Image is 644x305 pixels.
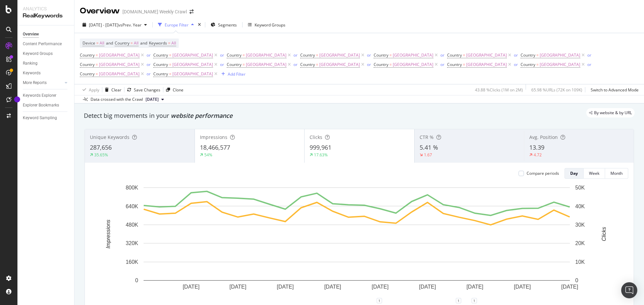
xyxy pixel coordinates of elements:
div: or [293,62,298,67]
div: or [293,52,298,58]
text: 10K [575,259,585,265]
span: [GEOGRAPHIC_DATA] [172,51,213,60]
span: Unique Keywords [90,134,129,140]
text: 640K [126,203,139,209]
div: arrow-right-arrow-left [190,9,194,14]
div: or [587,62,591,67]
span: = [96,52,98,58]
span: = [243,62,245,67]
div: or [147,62,151,67]
span: Country [153,52,168,58]
button: [DATE] - [DATE]vsPrev. Year [80,19,150,30]
div: Ranking [23,60,38,67]
div: Explorer Bookmarks [23,102,59,109]
span: = [169,52,171,58]
span: [GEOGRAPHIC_DATA] [246,60,286,69]
span: vs Prev. Year [118,22,142,28]
div: Clear [111,87,121,93]
button: or [220,61,224,68]
button: Keyword Groups [245,19,288,30]
span: By website & by URL [594,111,632,115]
span: [GEOGRAPHIC_DATA] [99,60,140,69]
div: or [440,62,444,67]
span: = [169,71,171,77]
span: All [171,39,176,48]
span: = [463,52,465,58]
div: Keyword Groups [255,22,285,28]
span: Country [153,62,168,67]
span: Country [521,62,535,67]
a: Keyword Groups [23,50,69,57]
div: times [197,21,202,28]
button: Day [565,168,584,179]
button: Clone [163,84,183,95]
span: [GEOGRAPHIC_DATA] [99,69,140,79]
div: A chart. [90,184,623,301]
a: Ranking [23,60,69,67]
span: [GEOGRAPHIC_DATA] [466,51,507,60]
div: or [514,52,518,58]
span: Country [374,62,388,67]
div: or [367,52,371,58]
text: 160K [126,259,139,265]
div: or [147,52,151,58]
button: or [147,61,151,68]
span: [GEOGRAPHIC_DATA] [540,51,580,60]
button: or [367,61,371,68]
span: Device [83,40,95,46]
div: Open Intercom Messenger [621,282,637,298]
div: Compare periods [527,170,559,176]
div: Save Changes [134,87,160,93]
span: Segments [218,22,237,28]
span: = [463,62,465,67]
span: = [316,52,318,58]
span: Country [521,52,535,58]
span: CTR % [420,134,434,140]
span: [GEOGRAPHIC_DATA] [172,69,213,79]
span: [GEOGRAPHIC_DATA] [319,51,360,60]
div: Analytics [23,5,69,12]
text: 480K [126,222,139,228]
text: 0 [135,278,138,283]
span: Country [447,62,462,67]
span: Country [374,52,388,58]
div: 1 [456,298,461,303]
a: Keywords [23,70,69,77]
text: 320K [126,240,139,246]
span: Country [300,62,315,67]
span: 18,466,577 [200,143,230,151]
div: RealKeywords [23,12,69,20]
div: 1 [377,298,382,303]
button: Save Changes [124,84,160,95]
span: [GEOGRAPHIC_DATA] [466,60,507,69]
div: Add Filter [228,71,246,77]
button: Week [584,168,605,179]
button: or [514,61,518,68]
span: = [536,62,539,67]
span: Country [153,71,168,77]
span: Avg. Position [529,134,558,140]
button: [DATE] [143,95,167,103]
div: Apply [89,87,99,93]
button: Add Filter [219,70,246,78]
span: and [106,40,113,46]
text: [DATE] [467,284,483,290]
div: or [514,62,518,67]
span: [GEOGRAPHIC_DATA] [393,60,433,69]
span: [GEOGRAPHIC_DATA] [99,51,140,60]
button: or [514,52,518,58]
button: or [587,52,591,58]
span: 5.41 % [420,143,438,151]
button: or [293,52,298,58]
div: Keyword Sampling [23,115,57,122]
div: Switch to Advanced Mode [591,87,639,93]
div: 65.98 % URLs ( 72K on 109K ) [531,87,582,93]
div: Day [570,170,578,176]
text: Clicks [601,227,607,241]
span: 2025 Apr. 3rd [146,96,159,102]
span: [GEOGRAPHIC_DATA] [393,51,433,60]
div: or [147,71,151,77]
div: 43.88 % Clicks ( 1M on 2M ) [475,87,523,93]
button: Switch to Advanced Mode [588,84,639,95]
span: = [169,62,171,67]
